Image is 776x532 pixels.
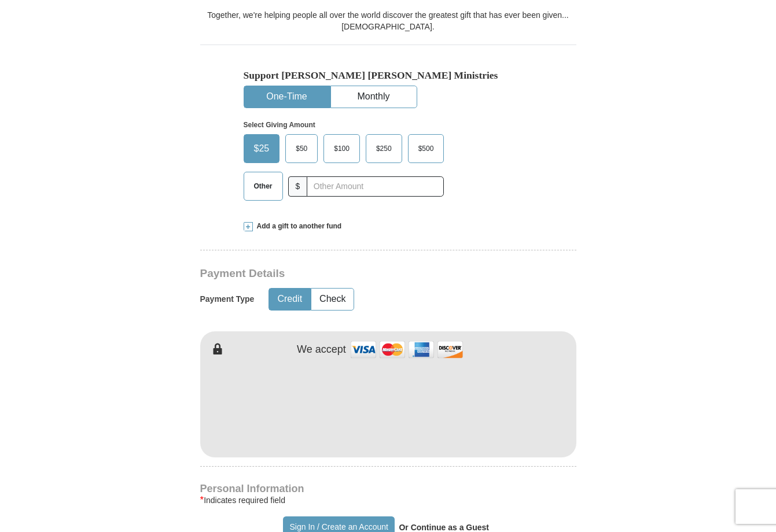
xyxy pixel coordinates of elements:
img: credit cards accepted [349,337,465,362]
h5: Payment Type [200,294,255,304]
span: $50 [290,140,313,157]
span: $ [288,176,308,197]
span: Add a gift to another fund [253,221,342,231]
button: Check [311,289,354,310]
span: $100 [328,140,355,157]
span: $250 [370,140,398,157]
span: $25 [248,140,275,157]
button: Monthly [331,86,417,108]
strong: Or Continue as a Guest [399,523,489,532]
span: $500 [413,140,440,157]
div: Together, we're helping people all over the world discover the greatest gift that has ever been g... [200,9,576,32]
span: Other [248,178,278,195]
input: Other Amount [307,176,444,197]
strong: Select Giving Amount [244,121,315,129]
button: Credit [269,289,310,310]
h5: Support [PERSON_NAME] [PERSON_NAME] Ministries [244,69,533,82]
button: One-Time [244,86,330,108]
h4: Personal Information [200,484,576,493]
h4: We accept [297,343,346,356]
h3: Payment Details [200,267,495,280]
div: Indicates required field [200,493,576,507]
